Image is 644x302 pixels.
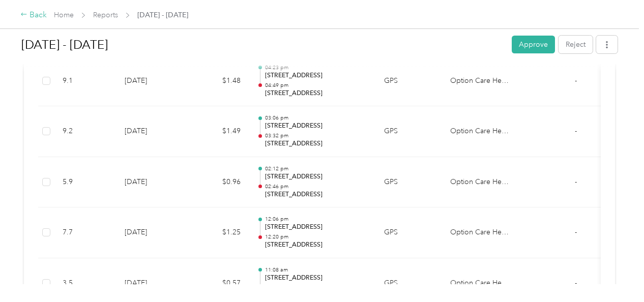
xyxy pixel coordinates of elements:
td: [DATE] [116,106,188,157]
span: - [575,228,577,236]
td: [DATE] [116,56,188,107]
span: - [575,76,577,85]
td: GPS [376,56,442,107]
td: [DATE] [116,207,188,258]
button: Approve [512,36,555,53]
div: Back [20,9,47,21]
td: 5.9 [54,157,116,208]
p: 03:32 pm [265,132,368,139]
p: [STREET_ADDRESS] [265,190,368,199]
p: 02:46 pm [265,183,368,190]
iframe: Everlance-gr Chat Button Frame [587,245,644,302]
td: $1.48 [188,56,249,107]
td: Option Care Health [442,56,518,107]
p: [STREET_ADDRESS] [265,223,368,232]
td: $1.49 [188,106,249,157]
p: 11:15 am [265,284,368,291]
p: [STREET_ADDRESS] [265,122,368,131]
td: 9.2 [54,106,116,157]
td: 9.1 [54,56,116,107]
a: Home [54,11,74,19]
h1: Sep 1 - 30, 2025 [21,33,505,57]
span: [DATE] - [DATE] [137,10,188,20]
span: - [575,177,577,186]
p: [STREET_ADDRESS] [265,274,368,283]
td: $0.96 [188,157,249,208]
p: 12:20 pm [265,233,368,240]
button: Reject [559,36,593,53]
td: $1.25 [188,207,249,258]
td: GPS [376,207,442,258]
span: - [575,279,577,287]
td: [DATE] [116,157,188,208]
p: [STREET_ADDRESS] [265,89,368,98]
p: 12:06 pm [265,216,368,223]
p: [STREET_ADDRESS] [265,71,368,80]
td: 7.7 [54,207,116,258]
span: - [575,127,577,135]
p: [STREET_ADDRESS] [265,139,368,148]
p: 04:49 pm [265,82,368,89]
p: [STREET_ADDRESS] [265,172,368,182]
p: 11:08 am [265,266,368,274]
td: GPS [376,157,442,208]
td: Option Care Health [442,106,518,157]
p: 02:12 pm [265,165,368,172]
td: Option Care Health [442,207,518,258]
a: Reports [93,11,118,19]
p: 03:06 pm [265,114,368,122]
td: GPS [376,106,442,157]
td: Option Care Health [442,157,518,208]
p: [STREET_ADDRESS] [265,240,368,250]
